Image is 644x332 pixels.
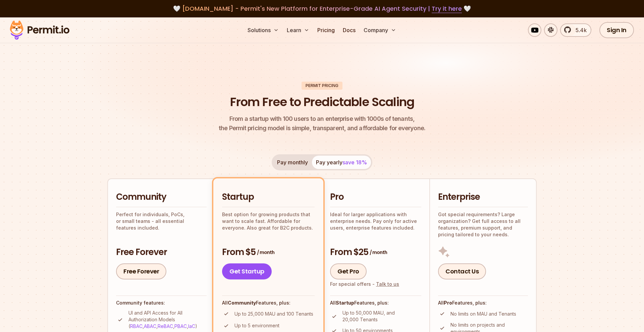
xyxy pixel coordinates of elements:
a: Contact Us [438,263,486,279]
p: Ideal for larger applications with enterprise needs. Pay only for active users, enterprise featur... [330,211,421,231]
p: Up to 50,000 MAU, and 20,000 Tenants [342,310,421,323]
button: Learn [284,23,312,37]
a: Docs [340,23,358,37]
a: ReBAC [158,323,173,329]
h4: Community features: [116,300,207,306]
a: Sign In [599,22,634,38]
span: [DOMAIN_NAME] - Permit's New Platform for Enterprise-Grade AI Agent Security | [182,4,462,13]
a: 5.4k [560,23,591,37]
a: Pricing [315,23,337,37]
a: ABAC [144,323,156,329]
p: UI and API Access for All Authorization Models ( , , , , ) [128,310,207,330]
a: IaC [188,323,195,329]
a: Get Pro [330,263,367,279]
span: / month [257,249,274,256]
strong: Pro [444,300,452,306]
h3: Free Forever [116,246,207,258]
h4: All Features, plus: [330,300,421,306]
h3: From $5 [222,246,315,258]
p: Up to 5 environment [234,322,279,329]
a: RBAC [130,323,143,329]
h2: Pro [330,191,421,203]
h4: All Features, plus: [438,300,528,306]
span: From a startup with 100 users to an enterprise with 1000s of tenants, [219,114,425,123]
button: Pay monthly [273,156,312,169]
p: Up to 25,000 MAU and 100 Tenants [234,311,313,317]
h2: Startup [222,191,315,203]
a: Talk to us [376,281,399,287]
h2: Community [116,191,207,203]
div: 🤍 🤍 [16,4,628,13]
p: the Permit pricing model is simple, transparent, and affordable for everyone. [219,114,425,133]
p: Got special requirements? Large organization? Get full access to all features, premium support, a... [438,211,528,238]
span: / month [370,249,387,256]
p: Best option for growing products that want to scale fast. Affordable for everyone. Also great for... [222,211,315,231]
div: For special offers - [330,281,399,287]
img: Permit logo [7,19,72,41]
h3: From $25 [330,246,421,258]
a: Get Startup [222,263,272,279]
a: PBAC [174,323,187,329]
button: Solutions [245,23,281,37]
strong: Community [228,300,256,306]
a: Try it here [432,4,462,13]
div: Permit Pricing [302,82,342,90]
p: Perfect for individuals, PoCs, or small teams - all essential features included. [116,211,207,231]
a: Free Forever [116,263,166,279]
strong: Startup [336,300,354,306]
h4: All Features, plus: [222,300,315,306]
span: 5.4k [572,26,587,34]
h2: Enterprise [438,191,528,203]
button: Company [361,23,399,37]
p: No limits on MAU and Tenants [450,311,516,317]
h1: From Free to Predictable Scaling [230,94,414,110]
